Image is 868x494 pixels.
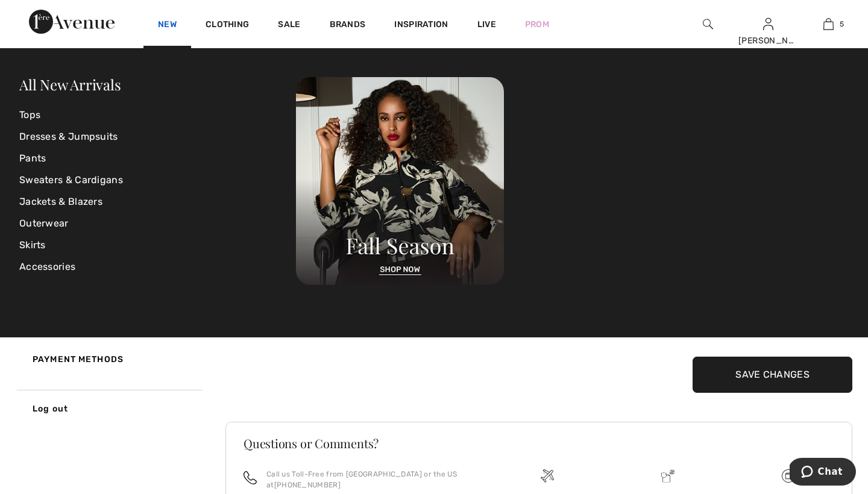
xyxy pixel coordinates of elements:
a: Tops [19,104,296,126]
iframe: Opens a widget where you can chat to one of our agents [790,458,856,488]
a: 5 [799,17,858,31]
a: Clothing [206,19,249,32]
a: Pants [19,148,296,169]
img: 1ère Avenue [29,10,115,34]
img: call [244,471,257,484]
h3: Questions or Comments? [244,437,834,449]
img: Delivery is a breeze since we pay the duties! [661,469,675,483]
a: Payment Methods [16,341,203,378]
a: Jackets & Blazers [19,191,296,213]
a: New [158,19,177,32]
a: Prom [525,18,549,31]
img: search the website [703,17,713,31]
a: Brands [330,19,366,32]
input: Save Changes [693,357,852,393]
a: Accessories [19,256,296,278]
a: [PHONE_NUMBER] [274,481,341,489]
img: Free shipping on orders over $99 [782,469,795,483]
a: Sign In [763,18,773,30]
a: Dresses & Jumpsuits [19,126,296,148]
a: All New Arrivals [19,75,121,94]
a: Log out [16,390,203,427]
p: Call us Toll-Free from [GEOGRAPHIC_DATA] or the US at [266,469,473,490]
img: 250825120107_a8d8ca038cac6.jpg [296,77,504,285]
img: My Bag [823,17,834,31]
img: Free shipping on orders over $99 [541,469,554,483]
a: Sweaters & Cardigans [19,169,296,191]
span: Inspiration [394,19,448,32]
img: My Info [763,17,773,31]
a: Outerwear [19,213,296,234]
a: Live [477,18,496,31]
div: [PERSON_NAME] [738,34,797,47]
span: 5 [840,19,844,30]
a: Sale [278,19,300,32]
a: Skirts [19,234,296,256]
